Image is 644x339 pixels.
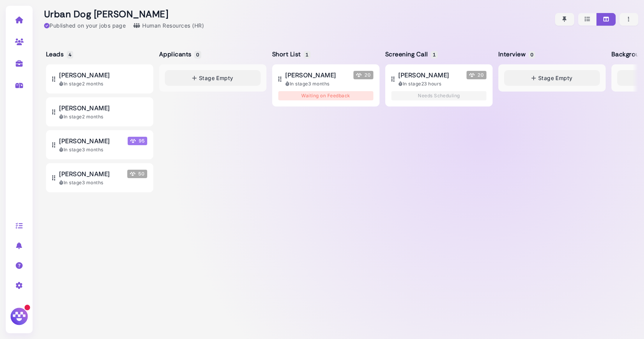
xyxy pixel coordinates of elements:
span: 1 [431,51,437,59]
span: Stage Empty [538,74,573,82]
span: 20 [353,71,373,79]
span: 1 [304,51,310,59]
span: 50 [127,170,147,178]
img: Megan Score [130,138,136,144]
div: Published on your jobs page [44,21,126,29]
span: [PERSON_NAME] [59,103,110,113]
h5: Leads [46,51,72,58]
span: [PERSON_NAME] [59,169,110,179]
h5: Interview [498,51,534,58]
div: In stage 23 hours [398,80,486,87]
h2: Urban Dog [PERSON_NAME] [44,9,204,20]
div: In stage 3 months [59,146,147,153]
span: 20 [467,71,486,79]
div: In stage 2 months [59,80,147,87]
div: Human Resources (HR) [133,21,204,29]
span: 95 [128,137,147,145]
span: [PERSON_NAME] [59,136,110,146]
img: Megan Score [469,72,475,78]
button: [PERSON_NAME] Megan Score 50 In stage3 months [46,163,153,192]
div: Needs Scheduling [391,91,486,100]
span: 4 [67,51,73,59]
img: Megan [9,306,29,326]
h5: Screening Call [385,51,437,58]
h5: Short List [272,51,309,58]
img: Megan Score [356,72,361,78]
span: [PERSON_NAME] [285,70,336,80]
div: In stage 2 months [59,113,147,120]
button: [PERSON_NAME] In stage2 months [46,97,153,126]
button: [PERSON_NAME] Megan Score 20 In stage3 months Waiting on Feedback [272,64,379,106]
div: In stage 3 months [285,80,373,87]
button: [PERSON_NAME] In stage2 months [46,64,153,93]
div: Waiting on Feedback [278,91,373,100]
span: [PERSON_NAME] [59,70,110,80]
div: In stage 3 months [59,179,147,186]
span: 0 [529,51,535,59]
span: Stage Empty [199,74,233,82]
button: [PERSON_NAME] Megan Score 20 In stage23 hours Needs Scheduling [385,64,493,106]
button: [PERSON_NAME] Megan Score 95 In stage3 months [46,130,153,159]
span: [PERSON_NAME] [398,70,449,80]
span: 0 [194,51,201,59]
h5: Applicants [159,51,200,58]
img: Megan Score [130,171,135,177]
